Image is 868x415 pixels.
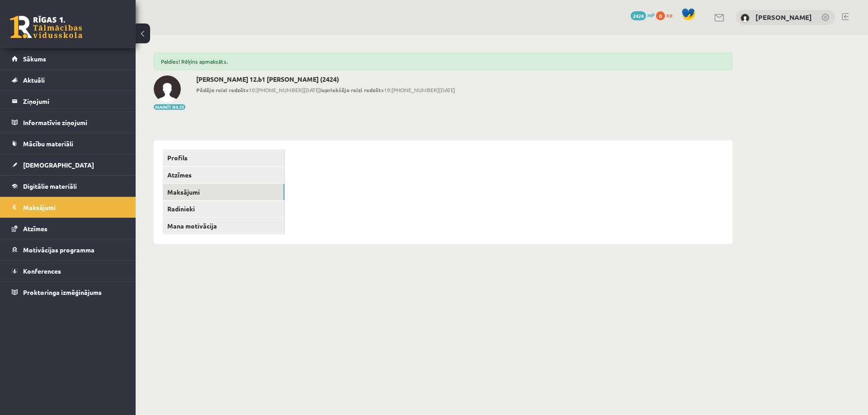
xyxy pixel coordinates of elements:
span: mP [647,11,655,19]
a: [DEMOGRAPHIC_DATA] [12,154,124,175]
span: [DEMOGRAPHIC_DATA] [23,161,94,169]
a: Digitālie materiāli [12,176,124,196]
a: 0 xp [656,11,677,19]
legend: Maksājumi [23,197,124,218]
a: Mācību materiāli [12,133,124,154]
legend: Informatīvie ziņojumi [23,112,124,133]
a: Profils [163,149,284,166]
img: Darja Arsjonova [154,75,181,103]
span: Atzīmes [23,224,47,233]
span: Sākums [23,55,46,63]
a: Maksājumi [163,184,284,201]
a: Rīgas 1. Tālmācības vidusskola [10,16,82,38]
img: Darja Arsjonova [741,14,750,23]
a: Konferences [12,261,124,281]
span: 2424 [631,11,646,20]
span: Mācību materiāli [23,140,73,148]
a: Proktoringa izmēģinājums [12,282,124,303]
b: Pēdējo reizi redzēts [196,86,249,93]
span: 10:[PHONE_NUMBER][DATE] 19:[PHONE_NUMBER][DATE] [196,86,455,94]
a: Informatīvie ziņojumi [12,112,124,133]
a: [PERSON_NAME] [755,13,812,22]
a: Maksājumi [12,197,124,218]
a: Motivācijas programma [12,239,124,260]
a: Radinieki [163,201,284,217]
a: Aktuāli [12,70,124,90]
span: Proktoringa izmēģinājums [23,288,102,296]
span: Motivācijas programma [23,246,94,254]
span: 0 [656,11,665,20]
span: xp [666,11,672,19]
span: Konferences [23,267,61,275]
a: Ziņojumi [12,91,124,112]
b: Iepriekšējo reizi redzēts [320,86,384,93]
a: Atzīmes [12,218,124,239]
a: Sākums [12,48,124,69]
a: 2424 mP [631,11,655,19]
div: Paldies! Rēķins apmaksāts. [154,53,732,70]
a: Mana motivācija [163,218,284,234]
button: Mainīt bildi [154,104,185,110]
a: Atzīmes [163,167,284,183]
span: Aktuāli [23,76,45,84]
span: Digitālie materiāli [23,182,77,190]
h2: [PERSON_NAME] 12.b1 [PERSON_NAME] (2424) [196,75,455,83]
legend: Ziņojumi [23,91,124,112]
